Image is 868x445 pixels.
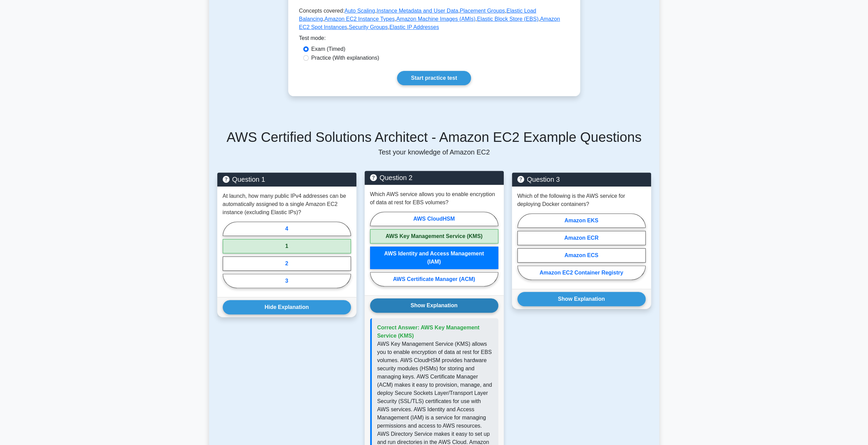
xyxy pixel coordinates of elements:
button: Show Explanation [517,292,646,306]
p: Test your knowledge of Amazon EC2 [217,148,651,156]
label: Amazon ECS [517,248,646,263]
label: AWS Key Management Service (KMS) [370,229,498,243]
a: Elastic Block Store (EBS) [477,16,539,22]
label: Amazon EKS [517,213,646,228]
a: Instance Metadata and User Data [377,8,458,14]
a: Elastic IP Addresses [389,24,439,30]
h5: Question 3 [517,175,646,183]
span: Correct Answer: AWS Key Management Service (KMS) [377,325,480,339]
h5: Question 1 [223,175,351,183]
label: 4 [223,222,351,236]
p: Which AWS service allows you to enable encryption of data at rest for EBS volumes? [370,190,498,207]
p: Which of the following is the AWS service for deploying Docker containers? [517,192,646,208]
label: Exam (Timed) [311,45,345,53]
div: Test mode: [299,34,569,45]
label: Amazon ECR [517,231,646,245]
label: 1 [223,239,351,253]
h5: Question 2 [370,174,498,182]
label: AWS Certificate Manager (ACM) [370,272,498,286]
a: Auto Scaling [344,8,375,14]
a: Amazon EC2 Instance Types [324,16,395,22]
p: At launch, how many public IPv4 addresses can be automatically assigned to a single Amazon EC2 in... [223,192,351,217]
label: 2 [223,256,351,271]
label: AWS Identity and Access Management (IAM) [370,247,498,269]
label: Amazon EC2 Container Registry [517,266,646,280]
button: Show Explanation [370,298,498,313]
p: Concepts covered: , , , , , , , , , [299,7,569,34]
label: AWS CloudHSM [370,212,498,226]
a: Amazon Machine Images (AMIs) [396,16,475,22]
label: 3 [223,274,351,288]
label: Practice (With explanations) [311,54,379,62]
a: Security Groups [349,24,388,30]
button: Hide Explanation [223,300,351,314]
h5: AWS Certified Solutions Architect - Amazon EC2 Example Questions [217,129,651,145]
a: Placement Groups [460,8,505,14]
a: Start practice test [397,71,471,85]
